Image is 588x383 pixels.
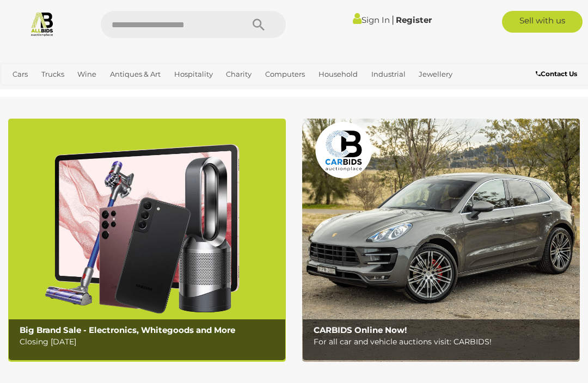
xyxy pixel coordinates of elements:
[302,119,580,362] a: CARBIDS Online Now! CARBIDS Online Now! For all car and vehicle auctions visit: CARBIDS!
[367,65,410,83] a: Industrial
[261,65,309,83] a: Computers
[29,11,55,36] img: Allbids.com.au
[231,11,286,38] button: Search
[414,65,457,83] a: Jewellery
[20,335,280,349] p: Closing [DATE]
[106,65,165,83] a: Antiques & Art
[391,14,394,26] span: |
[20,325,235,335] b: Big Brand Sale - Electronics, Whitegoods and More
[78,83,164,101] a: [GEOGRAPHIC_DATA]
[222,65,256,83] a: Charity
[170,65,217,83] a: Hospitality
[314,335,574,349] p: For all car and vehicle auctions visit: CARBIDS!
[536,68,580,80] a: Contact Us
[502,11,583,33] a: Sell with us
[302,119,580,362] img: CARBIDS Online Now!
[37,65,69,83] a: Trucks
[353,15,390,25] a: Sign In
[536,70,577,78] b: Contact Us
[314,65,362,83] a: Household
[73,65,101,83] a: Wine
[396,15,432,25] a: Register
[8,83,38,101] a: Office
[8,119,286,362] img: Big Brand Sale - Electronics, Whitegoods and More
[8,65,32,83] a: Cars
[42,83,73,101] a: Sports
[314,325,407,335] b: CARBIDS Online Now!
[8,119,286,362] a: Big Brand Sale - Electronics, Whitegoods and More Big Brand Sale - Electronics, Whitegoods and Mo...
